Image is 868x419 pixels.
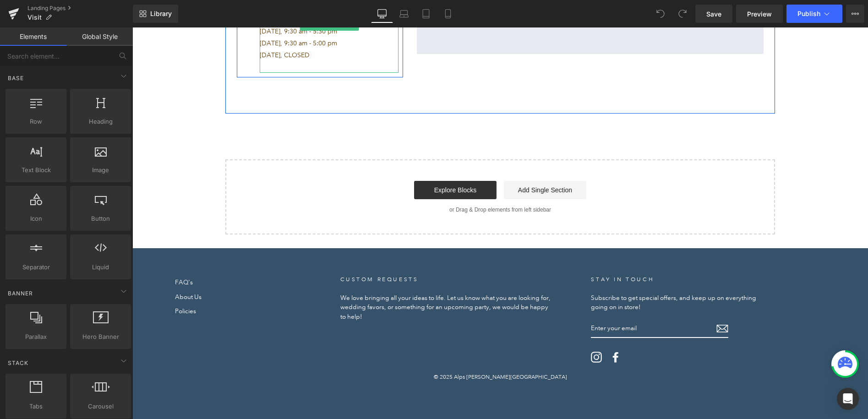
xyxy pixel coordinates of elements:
[459,291,596,310] input: Enter your email
[8,262,64,272] span: Separator
[208,248,421,256] p: Custom Requests
[7,359,29,367] span: Stack
[150,10,172,18] span: Library
[8,214,64,223] span: Icon
[786,5,842,23] button: Publish
[8,117,64,126] span: Row
[8,332,64,342] span: Parallax
[459,248,639,256] p: stay in touch
[133,5,178,23] a: New Library
[371,153,454,172] a: Add Single Section
[797,10,820,17] span: Publish
[736,5,783,23] a: Preview
[66,27,133,46] a: Global Style
[43,342,693,357] p: © 2025 Alps [PERSON_NAME][GEOGRAPHIC_DATA]
[706,9,721,19] span: Save
[43,263,69,276] a: About Us
[43,248,60,261] a: FAQ's
[73,262,128,272] span: Liquid
[282,153,364,172] a: Explore Blocks
[8,165,64,175] span: Text Block
[108,179,628,185] p: or Drag & Drop elements from left sidebar
[127,10,266,22] p: [DATE], 9:30 am - 5:00 pm
[73,402,128,411] span: Carousel
[415,5,437,23] a: Tablet
[43,277,64,290] a: Policies
[27,5,133,12] a: Landing Pages
[127,22,266,33] p: [DATE], CLOSED
[73,332,128,342] span: Hero Banner
[73,165,128,175] span: Image
[837,388,859,410] div: Open Intercom Messenger
[208,266,421,294] p: We love bringing all your ideas to life. Let us know what you are looking for, wedding favors, or...
[673,5,692,23] button: Redo
[747,9,772,19] span: Preview
[459,266,639,284] p: Subscribe to get special offers, and keep up on everything going on in store!
[651,5,670,23] button: Undo
[27,14,42,21] span: Visit
[437,5,459,23] a: Mobile
[7,289,34,298] span: Banner
[371,5,393,23] a: Desktop
[8,402,64,411] span: Tabs
[73,117,128,126] span: Heading
[73,214,128,223] span: Button
[846,5,864,23] button: More
[7,74,25,82] span: Base
[393,5,415,23] a: Laptop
